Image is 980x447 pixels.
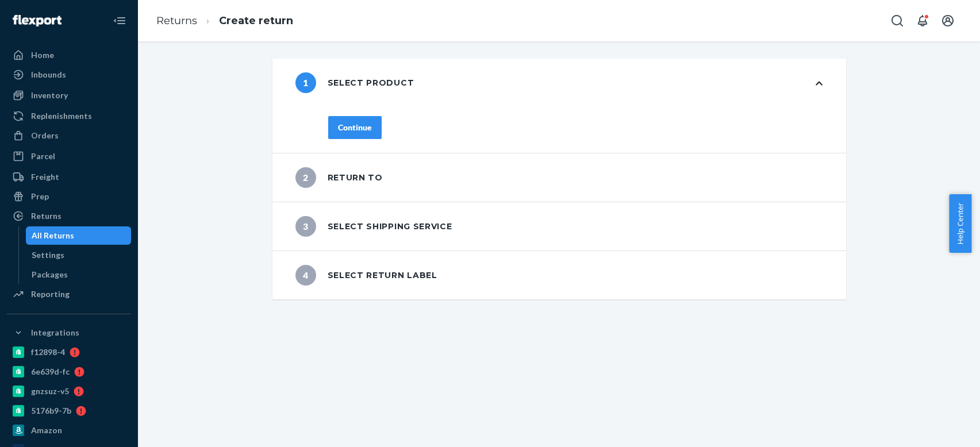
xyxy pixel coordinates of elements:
[7,402,131,420] a: 5176b9-7b
[7,107,131,125] a: Replenishments
[7,421,131,440] a: Amazon
[7,363,131,381] a: 6e639d-fc
[31,346,65,358] div: f12898-4
[219,14,293,27] a: Create return
[7,46,131,64] a: Home
[7,343,131,361] a: f12898-4
[328,116,382,139] button: Continue
[295,216,452,237] div: Select shipping service
[949,194,971,253] button: Help Center
[7,285,131,303] a: Reporting
[7,207,131,225] a: Returns
[31,288,70,300] div: Reporting
[31,191,49,202] div: Prep
[7,382,131,400] a: gnzsuz-v5
[7,126,131,145] a: Orders
[31,425,62,436] div: Amazon
[7,323,131,342] button: Integrations
[936,9,959,32] button: Open account menu
[31,386,69,397] div: gnzsuz-v5
[26,226,132,245] a: All Returns
[108,9,131,32] button: Close Navigation
[7,168,131,186] a: Freight
[295,167,316,188] span: 2
[7,65,131,84] a: Inbounds
[295,265,437,286] div: Select return label
[31,366,70,377] div: 6e639d-fc
[31,210,62,222] div: Returns
[31,130,59,141] div: Orders
[911,9,934,32] button: Open notifications
[295,72,414,93] div: Select product
[338,122,372,133] div: Continue
[295,216,316,237] span: 3
[26,265,132,284] a: Packages
[32,249,64,261] div: Settings
[31,171,59,183] div: Freight
[32,269,68,280] div: Packages
[295,265,316,286] span: 4
[147,4,302,38] ol: breadcrumbs
[31,49,54,61] div: Home
[31,110,92,122] div: Replenishments
[295,72,316,93] span: 1
[7,86,131,105] a: Inventory
[31,405,71,417] div: 5176b9-7b
[7,147,131,165] a: Parcel
[295,167,383,188] div: Return to
[26,246,132,264] a: Settings
[31,69,66,80] div: Inbounds
[31,327,79,338] div: Integrations
[886,9,909,32] button: Open Search Box
[156,14,197,27] a: Returns
[13,15,62,26] img: Flexport logo
[31,151,55,162] div: Parcel
[32,230,74,241] div: All Returns
[7,187,131,206] a: Prep
[31,90,68,101] div: Inventory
